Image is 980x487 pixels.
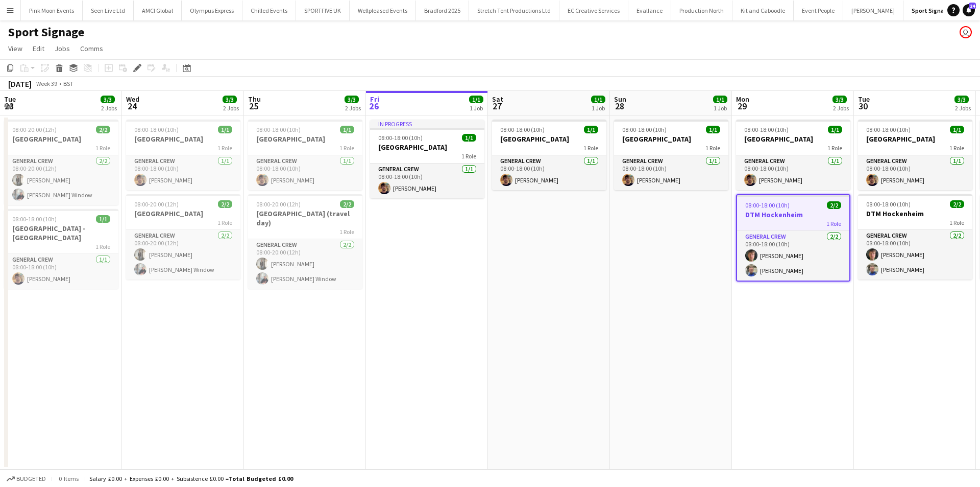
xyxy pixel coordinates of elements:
[461,152,476,160] span: 1 Role
[500,126,545,133] span: 08:00-18:00 (10h)
[492,95,503,104] span: Sat
[858,134,972,144] h3: [GEOGRAPHIC_DATA]
[955,104,971,112] div: 2 Jobs
[843,1,903,20] button: [PERSON_NAME]
[80,44,103,53] span: Comms
[134,1,182,20] button: AMCI Global
[218,126,232,133] span: 1/1
[4,209,118,289] app-job-card: 08:00-18:00 (10h)1/1[GEOGRAPHIC_DATA] - [GEOGRAPHIC_DATA]1 RoleGeneral Crew1/108:00-18:00 (10h)[P...
[248,134,362,144] h3: [GEOGRAPHIC_DATA]
[339,228,354,236] span: 1 Role
[866,126,911,133] span: 08:00-18:00 (10h)
[56,475,81,482] span: 0 items
[248,120,362,190] app-job-card: 08:00-18:00 (10h)1/1[GEOGRAPHIC_DATA]1 RoleGeneral Crew1/108:00-18:00 (10h)[PERSON_NAME]
[559,1,628,20] button: EC Creative Services
[949,144,964,152] span: 1 Role
[706,126,720,133] span: 1/1
[713,96,727,103] span: 1/1
[96,126,110,133] span: 2/2
[614,120,728,190] app-job-card: 08:00-18:00 (10h)1/1[GEOGRAPHIC_DATA]1 RoleGeneral Crew1/108:00-18:00 (10h)[PERSON_NAME]
[832,96,847,103] span: 3/3
[737,231,849,281] app-card-role: General Crew2/208:00-18:00 (10h)[PERSON_NAME][PERSON_NAME]
[614,155,728,190] app-card-role: General Crew1/108:00-18:00 (10h)[PERSON_NAME]
[95,243,110,250] span: 1 Role
[370,95,379,104] span: Fri
[954,96,969,103] span: 3/3
[963,4,975,16] a: 24
[469,1,559,20] button: Stretch Tent Productions Ltd
[737,210,849,219] h3: DTM Hockenheim
[242,1,296,20] button: Chilled Events
[248,194,362,289] div: 08:00-20:00 (12h)2/2[GEOGRAPHIC_DATA] (travel day)1 RoleGeneral Crew2/208:00-20:00 (12h)[PERSON_N...
[340,200,354,208] span: 2/2
[491,100,503,112] span: 27
[960,26,972,38] app-user-avatar: Dominic Riley
[492,155,606,190] app-card-role: General Crew1/108:00-18:00 (10h)[PERSON_NAME]
[218,200,232,208] span: 2/2
[248,209,362,227] h3: [GEOGRAPHIC_DATA] (travel day)
[492,120,606,190] div: 08:00-18:00 (10h)1/1[GEOGRAPHIC_DATA]1 RoleGeneral Crew1/108:00-18:00 (10h)[PERSON_NAME]
[96,215,110,223] span: 1/1
[4,42,27,55] a: View
[826,220,841,227] span: 1 Role
[101,104,117,112] div: 2 Jobs
[462,134,476,142] span: 1/1
[33,44,44,53] span: Edit
[248,155,362,190] app-card-role: General Crew1/108:00-18:00 (10h)[PERSON_NAME]
[3,100,16,112] span: 23
[492,134,606,144] h3: [GEOGRAPHIC_DATA]
[4,120,118,205] app-job-card: 08:00-20:00 (12h)2/2[GEOGRAPHIC_DATA]1 RoleGeneral Crew2/208:00-20:00 (12h)[PERSON_NAME][PERSON_N...
[4,224,118,242] h3: [GEOGRAPHIC_DATA] - [GEOGRAPHIC_DATA]
[628,1,671,20] button: Evallance
[223,96,237,103] span: 3/3
[345,96,359,103] span: 3/3
[89,475,293,482] div: Salary £0.00 + Expenses £0.00 + Subsistence £0.00 =
[217,144,232,152] span: 1 Role
[248,95,261,104] span: Thu
[827,201,841,209] span: 2/2
[350,1,416,20] button: Wellpleased Events
[345,104,361,112] div: 2 Jobs
[370,164,484,198] app-card-role: General Crew1/108:00-18:00 (10h)[PERSON_NAME]
[736,194,850,282] app-job-card: 08:00-18:00 (10h)2/2DTM Hockenheim1 RoleGeneral Crew2/208:00-18:00 (10h)[PERSON_NAME][PERSON_NAME]
[76,42,107,55] a: Comms
[858,230,972,280] app-card-role: General Crew2/208:00-18:00 (10h)[PERSON_NAME][PERSON_NAME]
[671,1,732,20] button: Production North
[4,155,118,205] app-card-role: General Crew2/208:00-20:00 (12h)[PERSON_NAME][PERSON_NAME] Window
[296,1,350,20] button: SPORTFIVE UK
[126,95,139,104] span: Wed
[339,144,354,152] span: 1 Role
[126,155,240,190] app-card-role: General Crew1/108:00-18:00 (10h)[PERSON_NAME]
[370,120,484,198] app-job-card: In progress08:00-18:00 (10h)1/1[GEOGRAPHIC_DATA]1 RoleGeneral Crew1/108:00-18:00 (10h)[PERSON_NAME]
[614,134,728,144] h3: [GEOGRAPHIC_DATA]
[134,200,179,208] span: 08:00-20:00 (12h)
[584,126,598,133] span: 1/1
[745,201,790,209] span: 08:00-18:00 (10h)
[248,239,362,289] app-card-role: General Crew2/208:00-20:00 (12h)[PERSON_NAME][PERSON_NAME] Window
[736,134,850,144] h3: [GEOGRAPHIC_DATA]
[858,194,972,280] app-job-card: 08:00-18:00 (10h)2/2DTM Hockenheim1 RoleGeneral Crew2/208:00-18:00 (10h)[PERSON_NAME][PERSON_NAME]
[126,230,240,280] app-card-role: General Crew2/208:00-20:00 (12h)[PERSON_NAME][PERSON_NAME] Window
[8,44,22,53] span: View
[51,42,74,55] a: Jobs
[858,95,870,104] span: Tue
[256,200,301,208] span: 08:00-20:00 (12h)
[858,155,972,190] app-card-role: General Crew1/108:00-18:00 (10h)[PERSON_NAME]
[744,126,789,133] span: 08:00-18:00 (10h)
[591,96,605,103] span: 1/1
[29,42,48,55] a: Edit
[736,120,850,190] app-job-card: 08:00-18:00 (10h)1/1[GEOGRAPHIC_DATA]1 RoleGeneral Crew1/108:00-18:00 (10h)[PERSON_NAME]
[828,126,842,133] span: 1/1
[126,194,240,280] app-job-card: 08:00-20:00 (12h)2/2[GEOGRAPHIC_DATA]1 RoleGeneral Crew2/208:00-20:00 (12h)[PERSON_NAME][PERSON_N...
[8,79,32,89] div: [DATE]
[5,473,47,484] button: Budgeted
[705,144,720,152] span: 1 Role
[858,120,972,190] app-job-card: 08:00-18:00 (10h)1/1[GEOGRAPHIC_DATA]1 RoleGeneral Crew1/108:00-18:00 (10h)[PERSON_NAME]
